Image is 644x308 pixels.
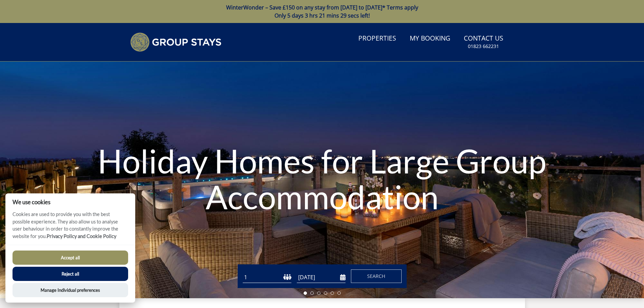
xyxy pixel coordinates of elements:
[13,283,128,297] button: Manage Individual preferences
[13,251,128,265] button: Accept all
[407,31,453,46] a: My Booking
[351,269,402,283] button: Search
[297,272,345,283] input: Arrival Date
[275,12,370,19] span: Only 5 days 3 hrs 21 mins 29 secs left!
[97,129,548,228] h1: Holiday Homes for Large Group Accommodation
[5,199,135,205] h2: We use cookies
[130,32,221,52] img: Group Stays
[13,267,128,281] button: Reject all
[367,273,385,279] span: Search
[356,31,399,46] a: Properties
[47,233,116,239] a: Privacy Policy and Cookie Policy
[461,31,506,53] a: Contact Us01823 662231
[468,43,499,50] small: 01823 662231
[5,211,135,245] p: Cookies are used to provide you with the best possible experience. They also allow us to analyse ...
